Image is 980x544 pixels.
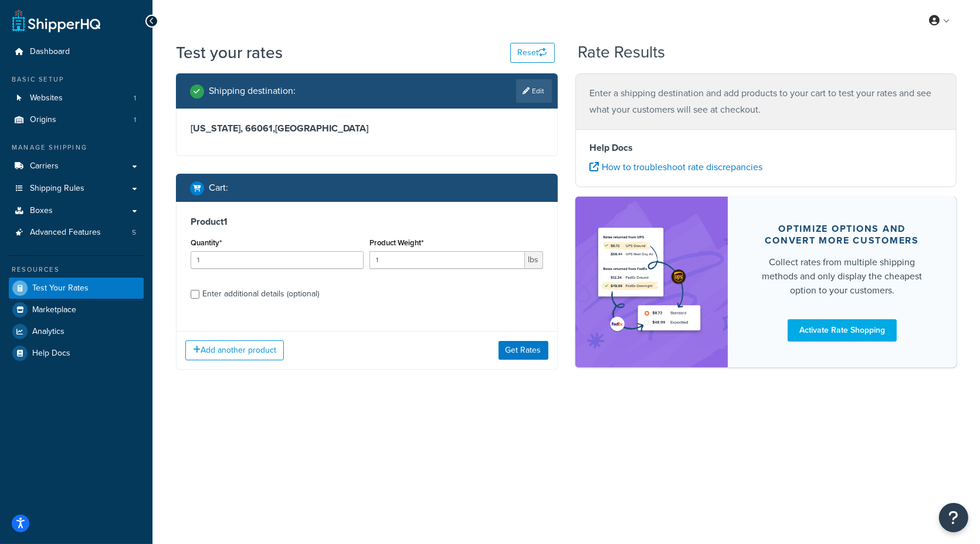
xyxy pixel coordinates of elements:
[209,183,228,193] h2: Cart :
[30,184,84,194] span: Shipping Rules
[9,41,144,63] a: Dashboard
[191,290,199,299] input: Enter additional details (optional)
[9,278,144,299] a: Test Your Rates
[9,87,144,109] a: Websites1
[9,109,144,131] li: Origins
[578,43,665,62] h2: Rate Results
[9,222,144,244] li: Advanced Features
[9,143,144,153] div: Manage Shipping
[9,87,144,109] li: Websites
[9,156,144,177] a: Carriers
[756,255,928,298] div: Collect rates from multiple shipping methods and only display the cheapest option to your customers.
[9,265,144,275] div: Resources
[191,123,543,134] h3: [US_STATE], 66061 , [GEOGRAPHIC_DATA]
[510,43,555,63] button: Reset
[209,86,296,96] h2: Shipping destination :
[185,340,284,360] button: Add another product
[191,238,222,247] label: Quantity*
[30,206,53,216] span: Boxes
[9,200,144,222] a: Boxes
[9,75,144,85] div: Basic Setup
[9,109,144,131] a: Origins1
[30,161,59,171] span: Carriers
[525,251,543,269] span: lbs
[939,503,968,532] button: Open Resource Center
[9,299,144,320] a: Marketplace
[499,341,548,360] button: Get Rates
[369,238,423,247] label: Product Weight*
[590,141,942,155] h4: Help Docs
[134,93,136,103] span: 1
[593,214,710,350] img: feature-image-rateshop-7084cbbcb2e67ef1d54c2e976f0e592697130d5817b016cf7cc7e13314366067.png
[134,115,136,125] span: 1
[9,222,144,244] a: Advanced Features5
[30,115,56,125] span: Origins
[30,47,70,57] span: Dashboard
[590,160,763,174] a: How to troubleshoot rate discrepancies
[191,216,543,228] h3: Product 1
[32,305,76,315] span: Marketplace
[9,343,144,364] a: Help Docs
[9,321,144,342] a: Analytics
[590,85,942,118] p: Enter a shipping destination and add products to your cart to test your rates and see what your c...
[516,79,552,103] a: Edit
[32,283,89,293] span: Test Your Rates
[132,228,136,238] span: 5
[32,327,65,337] span: Analytics
[369,251,524,269] input: 0.00
[30,228,101,238] span: Advanced Features
[32,349,70,359] span: Help Docs
[756,223,928,246] div: Optimize options and convert more customers
[202,286,319,302] div: Enter additional details (optional)
[30,93,63,103] span: Websites
[191,251,364,269] input: 0
[788,319,897,342] a: Activate Rate Shopping
[9,178,144,200] a: Shipping Rules
[176,41,283,64] h1: Test your rates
